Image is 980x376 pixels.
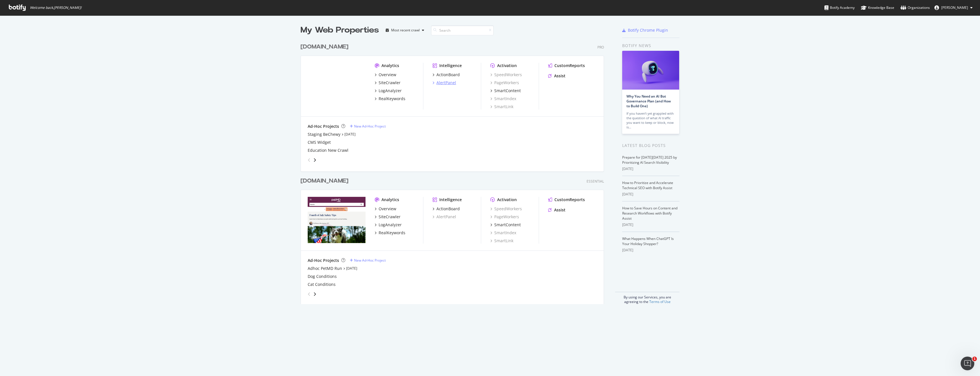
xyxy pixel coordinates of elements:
[622,155,677,165] a: Prepare for [DATE][DATE] 2025 by Prioritizing AI Search Visibility
[490,230,516,236] a: SmartIndex
[622,27,668,33] a: Botify Chrome Plugin
[439,197,462,203] div: Intelligence
[308,63,366,109] img: www.chewy.com
[554,73,565,79] div: Assist
[622,142,679,149] div: Latest Blog Posts
[379,88,402,94] div: LogAnalyzer
[626,94,671,108] a: Why You Need an AI Bot Governance Plan (and How to Build One)
[622,51,679,90] img: Why You Need an AI Bot Governance Plan (and How to Build One)
[432,214,456,220] a: AlertPanel
[941,5,968,10] span: Steve Valenza
[497,63,517,68] div: Activation
[497,197,517,203] div: Activation
[313,291,317,297] div: angle-right
[649,299,671,304] a: Terms of Use
[301,25,379,36] div: My Web Properties
[431,25,494,35] input: Search
[308,140,331,145] a: CMS Widget
[313,157,317,163] div: angle-right
[379,230,405,236] div: RealKeywords
[490,214,519,220] a: PageWorkers
[548,63,585,68] a: CustomReports
[554,63,585,68] div: CustomReports
[622,43,679,49] div: Botify news
[308,274,337,279] a: Dog Conditions
[301,36,609,304] div: grid
[622,180,673,190] a: How to Prioritize and Accelerate Technical SEO with Botify Assist
[436,72,460,78] div: ActionBoard
[379,214,401,220] div: SiteCrawler
[308,124,339,129] div: Ad-Hoc Projects
[30,5,81,10] span: Welcome back, [PERSON_NAME] !
[615,292,679,304] div: By using our Services, you are agreeing to the
[375,80,401,86] a: SiteCrawler
[587,179,604,184] div: Essential
[375,230,405,236] a: RealKeywords
[494,88,521,94] div: SmartContent
[379,80,401,86] div: SiteCrawler
[901,5,930,11] div: Organizations
[622,206,677,221] a: How to Save Hours on Content and Research Workflows with Botify Assist
[436,206,460,212] div: ActionBoard
[554,207,565,213] div: Assist
[597,45,604,50] div: Pro
[346,266,357,271] a: [DATE]
[548,197,585,203] a: CustomReports
[379,72,396,78] div: Overview
[350,258,386,263] a: New Ad-Hoc Project
[622,192,679,197] div: [DATE]
[375,214,401,220] a: SiteCrawler
[301,177,351,185] a: [DOMAIN_NAME]
[375,206,396,212] a: Overview
[379,96,405,102] div: RealKeywords
[490,88,521,94] a: SmartContent
[301,43,348,51] div: [DOMAIN_NAME]
[375,72,396,78] a: Overview
[824,5,855,11] div: Botify Academy
[622,166,679,171] div: [DATE]
[628,27,668,33] div: Botify Chrome Plugin
[379,222,402,228] div: LogAnalyzer
[391,29,420,32] div: Most recent crawl
[344,132,356,137] a: [DATE]
[961,357,974,370] iframe: Intercom live chat
[381,197,399,203] div: Analytics
[548,207,565,213] a: Assist
[490,238,513,244] div: SmartLink
[626,111,675,130] div: If you haven’t yet grappled with the question of what AI traffic you want to keep or block, now is…
[490,222,521,228] a: SmartContent
[439,63,462,68] div: Intelligence
[308,266,342,271] a: Adhoc PetMD Run
[379,206,396,212] div: Overview
[490,80,519,86] a: PageWorkers
[375,96,405,102] a: RealKeywords
[490,96,516,102] a: SmartIndex
[308,282,336,287] a: Cat Conditions
[930,3,977,12] button: [PERSON_NAME]
[354,258,386,263] div: New Ad-Hoc Project
[301,43,351,51] a: [DOMAIN_NAME]
[972,357,977,361] span: 1
[548,73,565,79] a: Assist
[375,88,402,94] a: LogAnalyzer
[622,222,679,227] div: [DATE]
[308,132,340,137] a: Staging BeChewy
[622,236,674,246] a: What Happens When ChatGPT Is Your Holiday Shopper?
[308,258,339,263] div: Ad-Hoc Projects
[432,72,460,78] a: ActionBoard
[305,290,313,299] div: angle-left
[490,206,522,212] a: SpeedWorkers
[490,72,522,78] a: SpeedWorkers
[308,197,366,243] img: www.petmd.com
[350,124,386,129] a: New Ad-Hoc Project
